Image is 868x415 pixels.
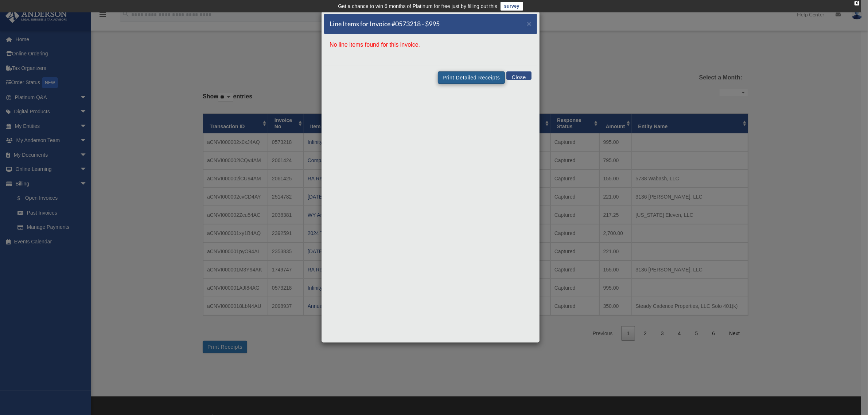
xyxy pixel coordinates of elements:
[501,2,523,11] a: survey
[506,71,532,80] button: Close
[438,71,505,84] button: Print Detailed Receipts
[527,20,532,27] button: Close
[330,19,440,28] h5: Line Items for Invoice #0573218 - $995
[330,40,532,50] p: No line items found for this invoice.
[855,1,859,5] div: close
[338,2,497,11] div: Get a chance to win 6 months of Platinum for free just by filling out this
[527,19,532,28] span: ×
